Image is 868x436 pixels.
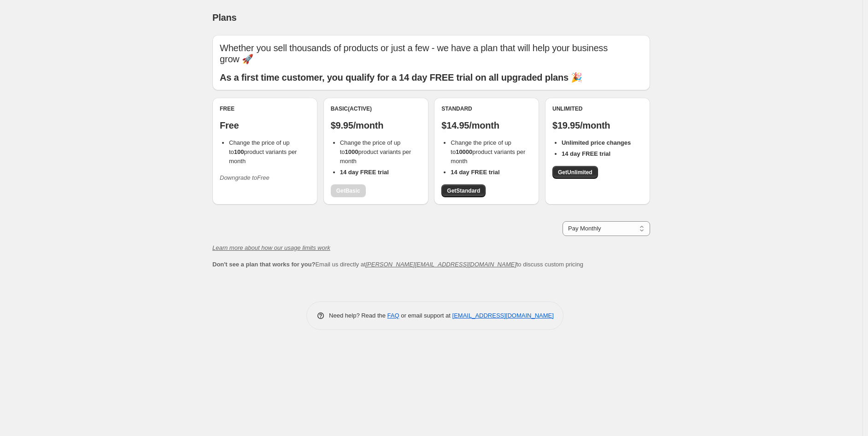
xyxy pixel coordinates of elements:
span: Plans [212,12,236,23]
i: Downgrade to Free [220,174,270,181]
button: Downgrade toFree [214,171,275,185]
p: $19.95/month [552,120,643,131]
span: Change the price of up to product variants per month [451,139,525,165]
p: $9.95/month [331,120,421,131]
div: Standard [441,105,532,112]
div: Unlimited [552,105,643,112]
p: $14.95/month [441,120,532,131]
a: Learn more about how our usage limits work [212,244,330,251]
a: GetStandard [441,184,486,197]
div: Basic (Active) [331,105,421,112]
span: or email support at [399,312,452,319]
a: FAQ [387,312,399,319]
b: As a first time customer, you qualify for a 14 day FREE trial on all upgraded plans 🎉 [220,72,582,82]
a: GetUnlimited [552,166,598,179]
b: 14 day FREE trial [451,169,499,176]
b: 1000 [345,148,358,155]
a: [PERSON_NAME][EMAIL_ADDRESS][DOMAIN_NAME] [366,261,516,268]
span: Get Unlimited [558,169,592,176]
b: 14 day FREE trial [340,169,389,176]
span: Change the price of up to product variants per month [229,139,297,165]
b: Unlimited price changes [562,139,631,146]
span: Email us directly at to discuss custom pricing [212,261,583,268]
span: Need help? Read the [329,312,387,319]
b: 100 [234,148,244,155]
span: Get Standard [447,187,480,194]
p: Free [220,120,310,131]
a: [EMAIL_ADDRESS][DOMAIN_NAME] [452,312,554,319]
b: Don't see a plan that works for you? [212,261,315,268]
div: Free [220,105,310,112]
span: Change the price of up to product variants per month [340,139,411,165]
p: Whether you sell thousands of products or just a few - we have a plan that will help your busines... [220,42,643,65]
b: 10000 [456,148,472,155]
b: 14 day FREE trial [562,150,610,157]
